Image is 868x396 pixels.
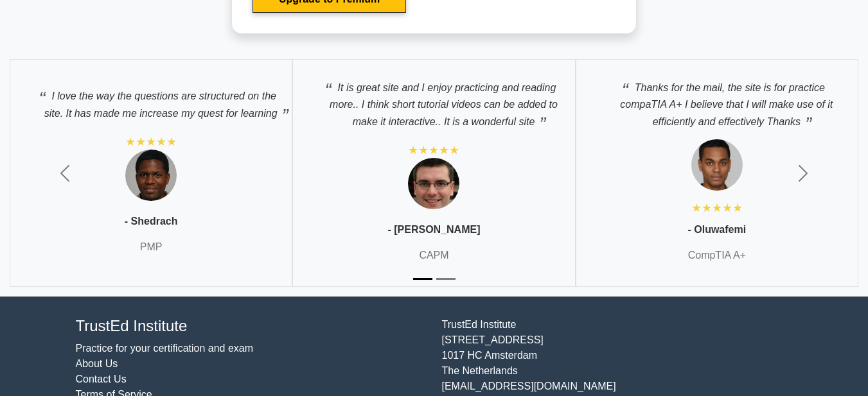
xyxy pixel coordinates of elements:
[76,317,427,336] h4: TrustEd Institute
[436,271,456,286] button: Slide 2
[687,222,746,237] p: - Oluwafemi
[76,343,254,354] a: Practice for your certification and exam
[387,222,480,237] p: - [PERSON_NAME]
[125,134,177,150] div: ★★★★★
[125,214,178,229] p: - Shedrach
[589,73,845,130] p: Thanks for the mail, the site is for practice compaTIA A+ I believe that I will make use of it ef...
[419,248,448,263] p: CAPM
[306,73,562,130] p: It is great site and I enjoy practicing and reading more.. I think short tutorial videos can be a...
[408,158,459,209] img: Testimonial 1
[691,139,743,191] img: Testimonial 1
[76,358,118,369] a: About Us
[76,374,127,384] a: Contact Us
[408,142,459,158] div: ★★★★★
[140,239,163,255] p: PMP
[413,271,432,286] button: Slide 1
[125,150,177,201] img: Testimonial 1
[688,248,746,263] p: CompTIA A+
[691,200,743,216] div: ★★★★★
[23,81,279,121] p: I love the way the questions are structured on the site. It has made me increase my quest for lea...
